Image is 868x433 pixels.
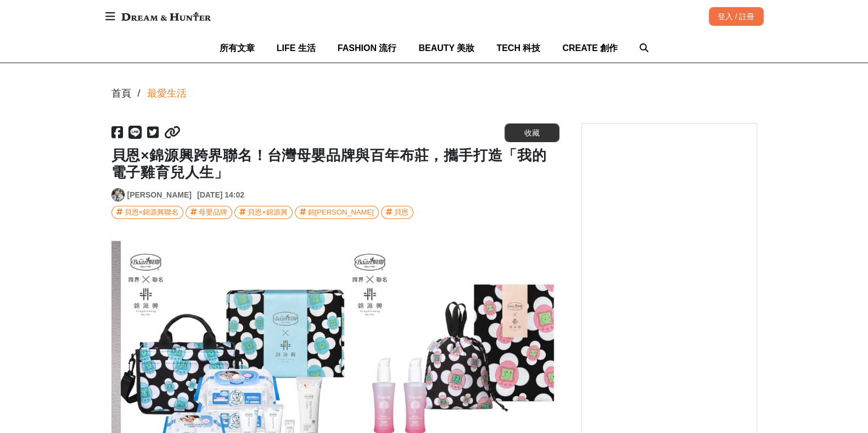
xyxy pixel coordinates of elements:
div: 錦[PERSON_NAME] [308,206,374,218]
div: 首頁 [111,86,131,101]
span: CREATE 創作 [562,43,618,53]
a: FASHION 流行 [338,33,397,63]
button: 收藏 [505,123,559,142]
div: 貝恩×錦源興聯名 [125,206,179,218]
a: 所有文章 [220,33,255,63]
a: 最愛生活 [147,86,187,101]
div: [DATE] 14:02 [197,189,244,201]
a: BEAUTY 美妝 [418,33,474,63]
span: BEAUTY 美妝 [418,43,474,53]
a: 貝恩×錦源興聯名 [111,206,184,219]
div: 母嬰品牌 [199,206,227,218]
a: LIFE 生活 [277,33,316,63]
span: LIFE 生活 [277,43,316,53]
h1: 貝恩×錦源興跨界聯名！台灣母嬰品牌與百年布莊，攜手打造「我的電子雞育兒人生」 [111,147,559,181]
div: 貝恩 [394,206,408,218]
div: 登入 / 註冊 [709,7,764,26]
span: 所有文章 [220,43,255,53]
img: Dream & Hunter [116,7,216,26]
a: 錦[PERSON_NAME] [295,206,379,219]
a: TECH 科技 [496,33,540,63]
span: TECH 科技 [496,43,540,53]
div: / [138,86,141,101]
a: 貝恩×錦源興 [234,206,293,219]
a: CREATE 創作 [562,33,618,63]
a: 母嬰品牌 [186,206,232,219]
a: 貝恩 [381,206,413,219]
div: 貝恩×錦源興 [248,206,288,218]
a: [PERSON_NAME] [127,189,192,201]
img: Avatar [112,189,124,201]
a: Avatar [111,188,125,201]
span: FASHION 流行 [338,43,397,53]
